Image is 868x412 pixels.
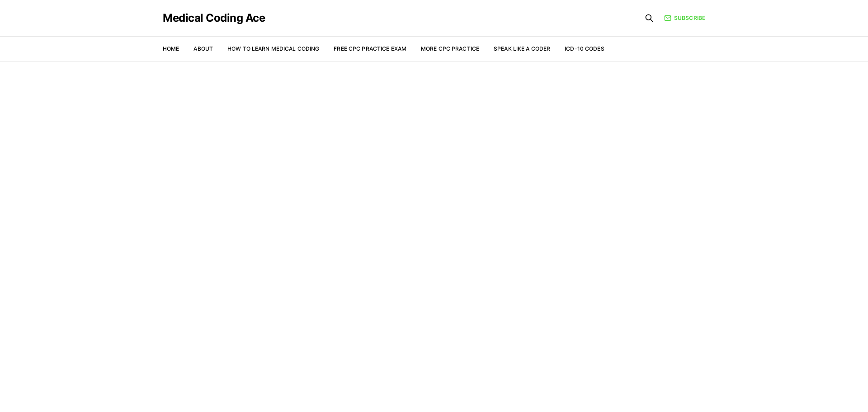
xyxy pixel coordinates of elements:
a: About [193,45,213,52]
a: ICD-10 Codes [565,45,604,52]
a: Medical Coding Ace [163,13,265,24]
a: Free CPC Practice Exam [334,45,406,52]
a: More CPC Practice [421,45,479,52]
a: Home [163,45,179,52]
a: How to Learn Medical Coding [227,45,319,52]
a: Speak Like a Coder [494,45,550,52]
a: Subscribe [664,14,705,22]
